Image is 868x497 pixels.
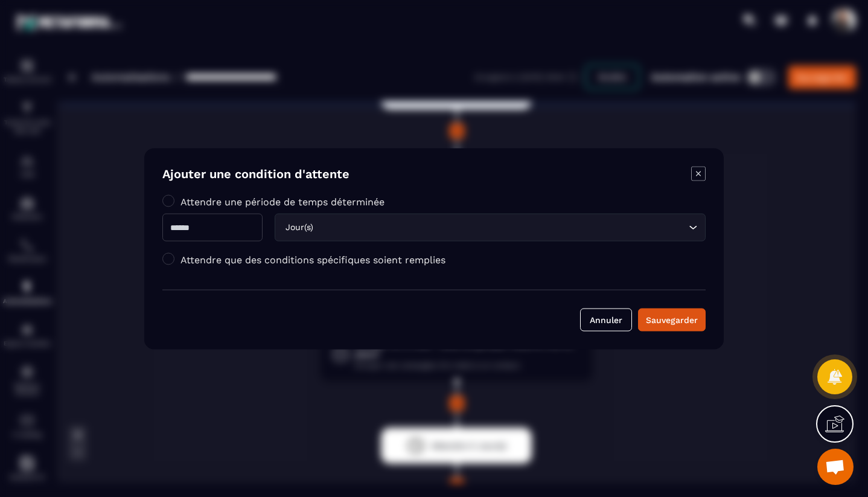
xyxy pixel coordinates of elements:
[275,213,706,241] div: Search for option
[817,449,854,485] div: Ouvrir le chat
[162,166,349,183] h4: Ajouter une condition d'attente
[316,220,686,234] input: Search for option
[646,313,698,325] div: Sauvegarder
[180,254,445,265] label: Attendre que des conditions spécifiques soient remplies
[180,196,385,207] label: Attendre une période de temps déterminée
[282,220,316,234] span: Jour(s)
[580,308,632,331] button: Annuler
[638,308,706,331] button: Sauvegarder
